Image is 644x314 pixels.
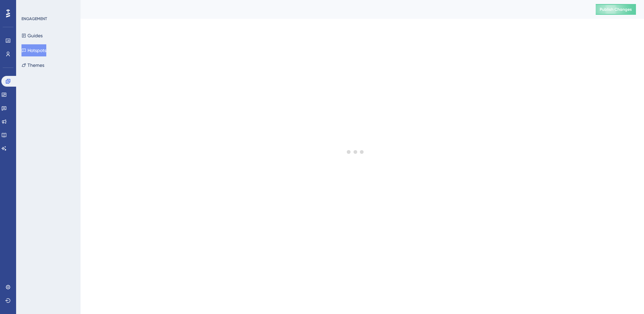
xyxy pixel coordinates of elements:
button: Hotspots [21,44,46,56]
button: Themes [21,59,44,71]
div: ENGAGEMENT [21,16,47,21]
span: Publish Changes [600,7,632,12]
button: Publish Changes [596,4,636,15]
button: Guides [21,30,43,42]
